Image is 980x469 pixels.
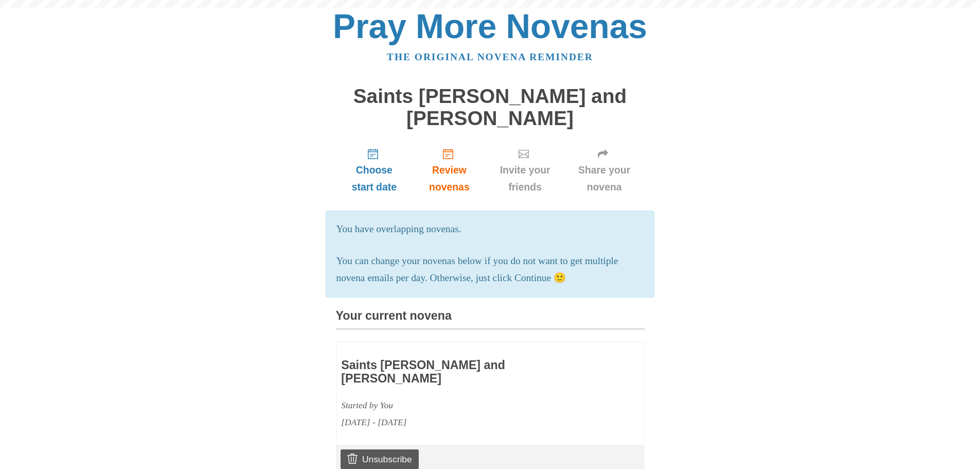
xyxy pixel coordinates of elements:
[575,162,634,196] span: Share your novena
[336,140,413,201] a: Choose start date
[387,51,593,62] a: The original novena reminder
[336,85,645,129] h1: Saints [PERSON_NAME] and [PERSON_NAME]
[341,449,418,469] a: Unsubscribe
[336,309,645,329] h3: Your current novena
[346,162,403,196] span: Choose start date
[333,7,647,45] a: Pray More Novenas
[486,140,564,201] a: Invite your friends
[423,162,475,196] span: Review novenas
[341,397,579,414] div: Started by You
[336,221,644,238] p: You have overlapping novenas.
[564,140,645,201] a: Share your novena
[413,140,486,201] a: Review novenas
[341,359,579,385] h3: Saints [PERSON_NAME] and [PERSON_NAME]
[336,253,644,287] p: You can change your novenas below if you do not want to get multiple novena emails per day. Other...
[496,162,554,196] span: Invite your friends
[341,414,579,431] div: [DATE] - [DATE]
